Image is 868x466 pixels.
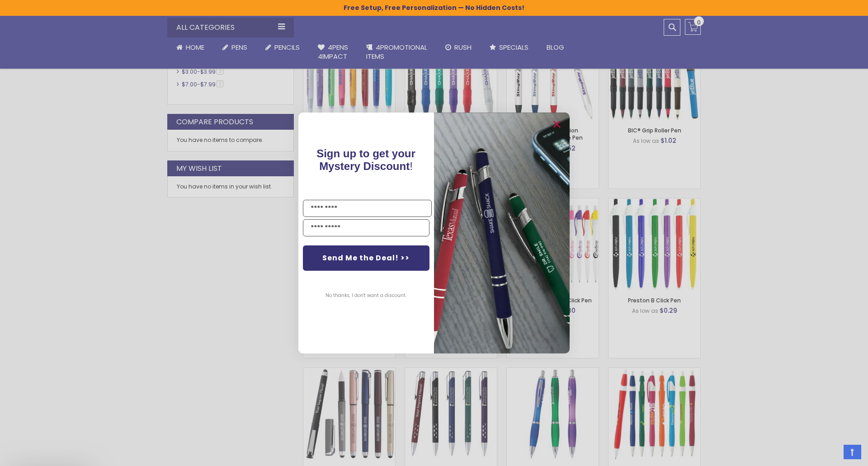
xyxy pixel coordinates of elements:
[317,147,416,172] span: Sign up to get your Mystery Discount
[317,147,416,172] span: !
[303,245,429,271] button: Send Me the Deal! >>
[321,284,411,307] button: No thanks, I don't want a discount.
[434,113,570,353] img: pop-up-image
[550,117,564,132] button: Close dialog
